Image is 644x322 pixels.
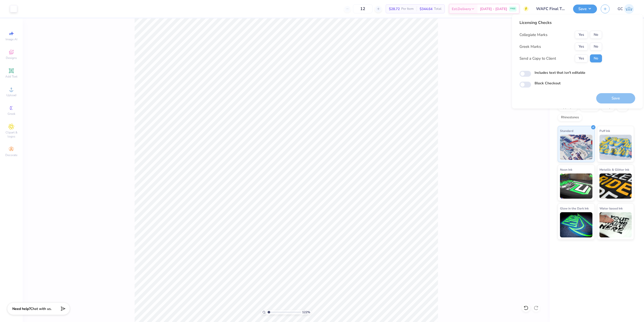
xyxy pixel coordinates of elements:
[5,75,17,79] span: Add Text
[560,128,573,133] span: Standard
[5,153,17,157] span: Decorate
[558,114,582,121] div: Rhinestones
[353,4,373,13] input: – –
[560,135,592,160] img: Standard
[560,212,592,237] img: Glow in the Dark Ink
[3,130,20,138] span: Clipart & logos
[560,206,589,211] span: Glow in the Dark Ink
[618,4,634,14] a: GC
[560,167,572,172] span: Neon Ink
[434,6,441,12] span: Total
[599,206,623,211] span: Water based Ink
[510,7,515,11] span: FREE
[590,31,602,39] button: No
[535,81,560,86] label: Block Checkout
[599,135,632,160] img: Puff Ink
[599,128,610,133] span: Puff Ink
[575,31,588,39] button: Yes
[535,70,585,75] label: Includes text that isn't editable
[6,93,16,97] span: Upload
[560,173,592,199] img: Neon Ink
[590,54,602,62] button: No
[575,54,588,62] button: Yes
[519,44,541,50] div: Greek Marks
[519,20,602,26] div: Licensing Checks
[618,6,623,12] span: GC
[8,112,15,116] span: Greek
[452,6,471,12] span: Est. Delivery
[590,43,602,51] button: No
[624,4,634,14] img: Gerard Christopher Trorres
[6,56,17,60] span: Designs
[599,167,629,172] span: Metallic & Glitter Ink
[12,306,30,311] strong: Need help?
[389,6,400,12] span: $28.72
[519,32,547,38] div: Collegiate Marks
[575,43,588,51] button: Yes
[30,306,52,311] span: Chat with us.
[6,37,17,41] span: Image AI
[599,212,632,237] img: Water based Ink
[532,4,569,14] input: Untitled Design
[302,310,310,314] span: 122 %
[420,6,432,12] span: $344.64
[401,6,414,12] span: Per Item
[480,6,507,12] span: [DATE] - [DATE]
[519,56,556,61] div: Send a Copy to Client
[599,173,632,199] img: Metallic & Glitter Ink
[573,5,597,13] button: Save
